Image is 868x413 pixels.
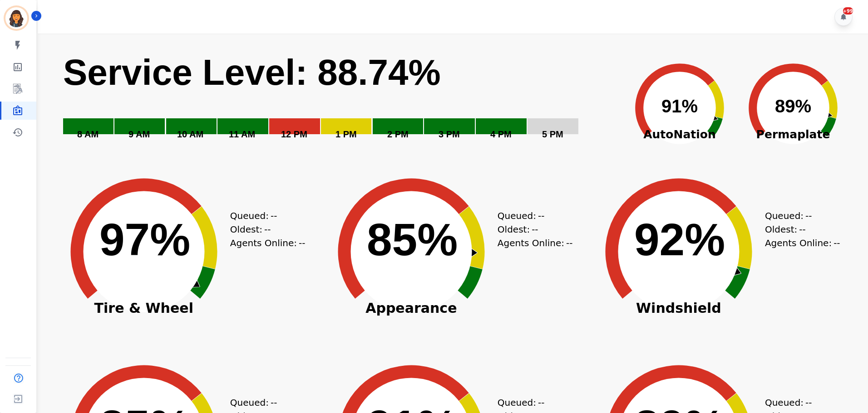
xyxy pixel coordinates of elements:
span: -- [538,396,544,409]
span: -- [538,209,544,223]
div: Queued: [498,396,566,409]
span: -- [799,223,805,236]
text: 9 AM [128,129,150,139]
span: -- [299,236,305,250]
text: 92% [634,214,725,265]
text: 8 AM [77,129,99,139]
span: Windshield [588,304,769,313]
text: 12 PM [281,129,307,139]
span: Appearance [321,304,502,313]
text: 2 PM [387,129,409,139]
div: Oldest: [765,223,833,236]
text: 85% [367,214,458,265]
text: 11 AM [229,129,255,139]
span: -- [532,223,538,236]
span: -- [264,223,271,236]
img: Bordered avatar [5,7,27,29]
span: -- [805,396,812,409]
div: Oldest: [498,223,566,236]
span: Tire & Wheel [53,304,235,313]
span: AutoNation [623,126,736,143]
div: Agents Online: [230,236,307,250]
svg: Service Level: 0% [62,50,621,152]
div: Queued: [765,396,833,409]
span: Permaplate [736,126,850,143]
text: 1 PM [335,129,357,139]
div: Oldest: [230,223,298,236]
text: 10 AM [177,129,203,139]
text: 97% [99,214,190,265]
text: 91% [661,96,698,116]
span: -- [566,236,572,250]
div: Agents Online: [498,236,575,250]
div: Queued: [498,209,566,223]
div: +99 [843,7,853,15]
div: Queued: [230,209,298,223]
div: Queued: [230,396,298,409]
text: 5 PM [542,129,563,139]
text: 4 PM [490,129,512,139]
span: -- [271,209,277,223]
div: Queued: [765,209,833,223]
text: 89% [775,96,811,116]
text: Service Level: 88.74% [63,52,441,92]
span: -- [271,396,277,409]
span: -- [833,236,840,250]
text: 3 PM [439,129,460,139]
div: Agents Online: [765,236,842,250]
span: -- [805,209,812,223]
